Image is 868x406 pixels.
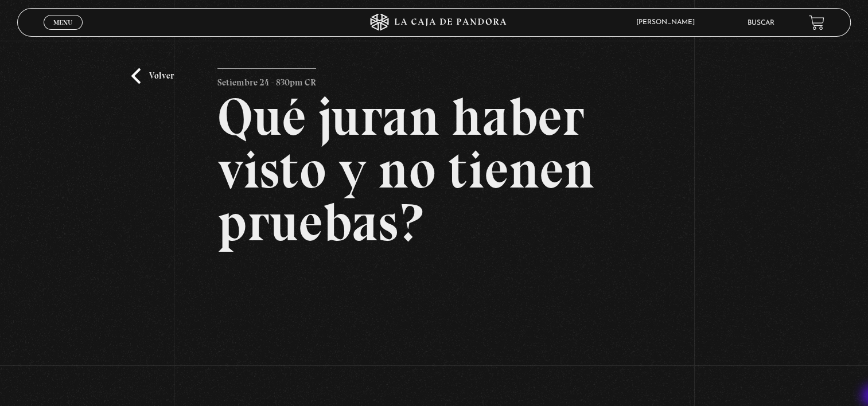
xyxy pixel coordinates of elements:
[630,19,706,26] span: [PERSON_NAME]
[131,68,174,84] a: Volver
[49,29,76,37] span: Cerrar
[53,19,72,26] span: Menu
[217,68,316,91] p: Setiembre 24 - 830pm CR
[748,19,774,26] a: Buscar
[217,91,651,249] h2: Qué juran haber visto y no tienen pruebas?
[809,15,824,30] a: View your shopping cart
